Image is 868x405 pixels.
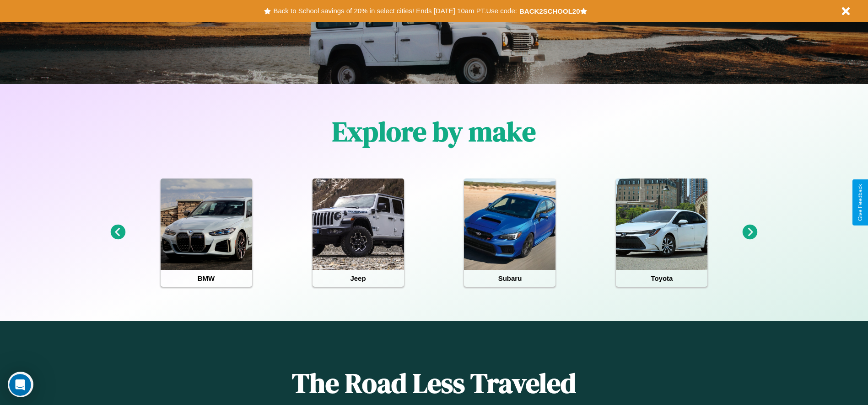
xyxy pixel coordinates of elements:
[519,7,580,15] b: BACK2SCHOOL20
[9,374,31,396] iframe: Intercom live chat
[332,113,536,150] h1: Explore by make
[313,270,404,287] h4: Jeep
[616,270,707,287] h4: Toyota
[271,5,519,17] button: Back to School savings of 20% in select cities! Ends [DATE] 10am PT.Use code:
[464,270,555,287] h4: Subaru
[8,372,33,397] iframe: Intercom live chat discovery launcher
[173,364,694,402] h1: The Road Less Traveled
[857,184,863,221] div: Give Feedback
[161,270,252,287] h4: BMW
